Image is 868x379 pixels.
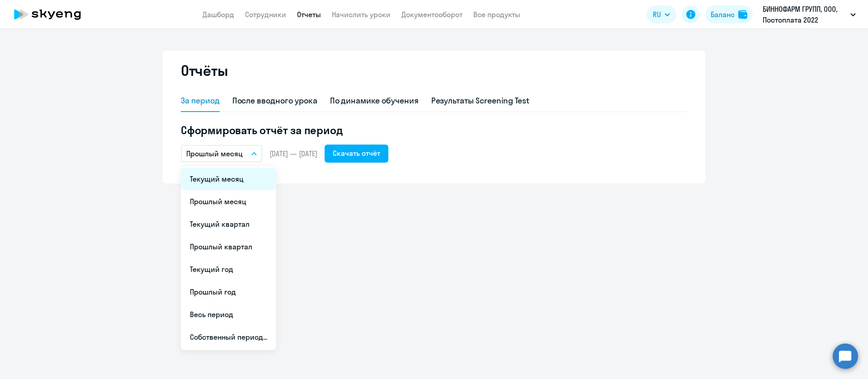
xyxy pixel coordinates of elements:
[186,148,243,159] p: Прошлый месяц
[431,95,530,107] div: Результаты Screening Test
[653,9,661,20] span: RU
[181,123,687,137] h5: Сформировать отчёт за период
[332,10,391,19] a: Начислить уроки
[330,95,419,107] div: По динамике обучения
[758,4,860,25] button: БИННОФАРМ ГРУПП, ООО, Постоплата 2022
[763,4,847,25] p: БИННОФАРМ ГРУПП, ООО, Постоплата 2022
[181,95,220,107] div: За период
[705,5,753,23] button: Балансbalance
[711,9,735,20] div: Баланс
[232,95,317,107] div: После вводного урока
[245,10,286,19] a: Сотрудники
[646,5,676,23] button: RU
[269,149,317,159] span: [DATE] — [DATE]
[473,10,520,19] a: Все продукты
[738,10,747,19] img: balance
[333,148,380,159] div: Скачать отчёт
[181,145,262,162] button: Прошлый месяц
[181,61,228,80] h2: Отчёты
[203,10,234,19] a: Дашборд
[325,145,388,163] button: Скачать отчёт
[401,10,462,19] a: Документооборот
[297,10,321,19] a: Отчеты
[181,166,276,350] ul: RU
